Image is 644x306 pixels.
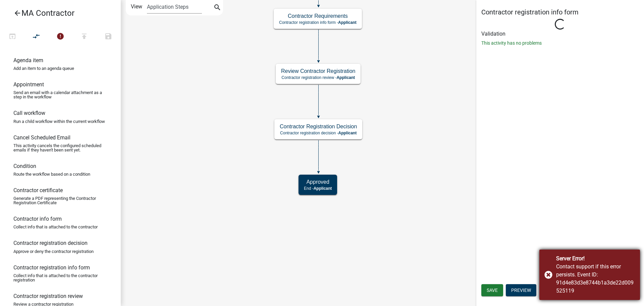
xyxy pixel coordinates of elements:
[481,31,639,37] h6: Validation
[13,216,62,222] h6: Contractor info form
[8,32,16,42] i: open_in_browser
[213,3,221,13] i: search
[13,143,107,152] p: This activity cancels the configured scheduled emails if they haven't been sent yet.
[24,30,48,44] button: Auto Layout
[13,90,107,99] p: Send an email with a calendar attachment as a step in the workflow
[13,172,90,176] p: Route the workflow based on a condition
[56,32,64,42] i: error
[72,30,96,44] button: Publish
[338,131,357,135] span: Applicant
[33,32,41,42] i: compare_arrows
[506,284,536,296] button: Preview
[96,30,120,44] button: Save
[13,264,90,271] h6: Contractor registration info form
[280,131,357,135] p: Contractor registration decision -
[0,30,24,44] button: Test Workflow
[336,75,355,80] span: Applicant
[13,196,107,205] p: Generate a PDF representing the Contractor Registration Certificate
[13,134,70,141] h6: Cancel Scheduled Email
[13,110,45,116] h6: Call workflow
[13,187,63,193] h6: Contractor certificate
[13,249,94,254] p: Approve or deny the contractor registration
[280,123,357,130] h5: Contractor Registration Decision
[5,5,110,21] a: MA Contractor
[314,186,332,191] span: Applicant
[556,255,635,263] div: Server Error!
[304,186,332,191] p: End -
[80,32,88,42] i: publish
[13,240,88,246] h6: Contractor registration decision
[13,163,36,169] h6: Condition
[48,30,72,44] button: 1 problems in this workflow
[556,263,635,295] div: Contact support if this error persists. Event ID: 91d4e83d3e8744b1a3de22d009525119
[13,119,105,124] p: Run a child workflow within the current workflow
[13,81,44,88] h6: Appointment
[481,40,639,47] p: This activity has no problems
[13,225,98,229] p: Collect info that is attached to the contractor
[281,68,355,74] h5: Review Contractor Registration
[212,3,223,13] button: search
[104,32,112,42] i: save
[338,20,357,25] span: Applicant
[13,293,83,299] h6: Contractor registration review
[13,273,107,282] p: Collect info that is attached to the contractor registration
[13,57,43,63] h6: Agenda item
[279,13,357,19] h5: Contractor Requirements
[13,9,21,18] i: arrow_back
[304,179,332,185] h5: Approved
[13,66,74,71] p: Add an item to an agenda queue
[487,288,498,293] span: Save
[281,75,355,80] p: Contractor registration review -
[279,20,357,25] p: Contractor registration info form -
[481,8,639,16] h5: Contractor registration info form
[481,284,503,296] button: Save
[0,30,120,46] div: Workflow actions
